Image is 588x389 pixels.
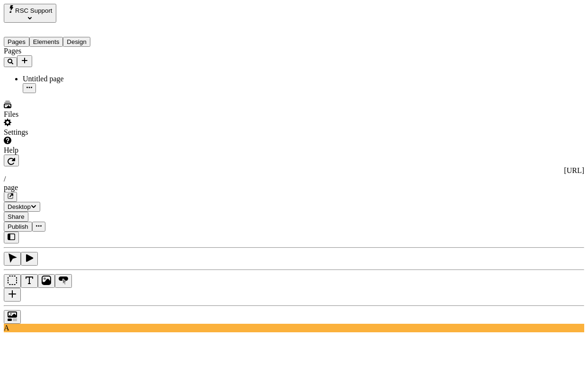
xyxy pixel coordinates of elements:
button: Button [55,274,72,288]
button: Text [21,274,38,288]
button: Box [4,274,21,288]
span: Share [8,213,25,220]
button: Desktop [4,202,40,212]
div: Settings [4,128,135,137]
button: Image [38,274,55,288]
div: Pages [4,47,135,55]
div: Help [4,146,135,155]
button: Publish [4,222,32,232]
div: A [4,324,584,332]
span: Publish [8,223,28,230]
button: Pages [4,37,29,47]
span: RSC Support [15,7,53,14]
button: Select site [4,4,56,23]
button: Add new [17,55,32,67]
button: Elements [29,37,63,47]
span: Desktop [8,203,31,210]
button: Share [4,212,28,222]
div: Files [4,110,135,119]
button: Design [63,37,90,47]
div: / [4,175,584,183]
div: Untitled page [23,75,135,83]
div: [URL] [4,166,584,175]
div: page [4,183,584,192]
